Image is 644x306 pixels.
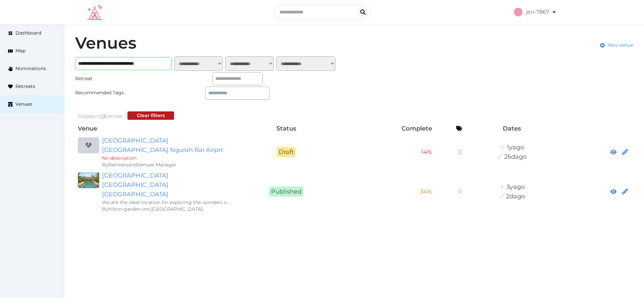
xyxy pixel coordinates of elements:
a: jen-7867 [514,3,557,21]
div: We are the ideal location for exploring the wonders of [GEOGRAPHIC_DATA]. [GEOGRAPHIC_DATA], [GEO... [102,199,231,206]
span: 8:29AM, September 22nd, 2025 [506,193,525,200]
th: Status [233,122,339,135]
span: 0 [458,188,462,195]
a: [GEOGRAPHIC_DATA] [GEOGRAPHIC_DATA] Ngurah Rai Airprt [102,136,231,155]
th: Venue [75,122,233,135]
div: Retreat [75,75,140,82]
span: Draft [277,147,296,157]
a: New venue [600,42,633,49]
div: Clear filters [137,112,165,119]
span: 9:47PM, October 11th, 2024 [507,144,524,151]
span: Venues [15,101,32,108]
div: By RetreatsAndVenues Manager [102,161,231,168]
a: [GEOGRAPHIC_DATA] [GEOGRAPHIC_DATA] [GEOGRAPHIC_DATA] [102,171,231,199]
th: Complete [339,122,435,135]
span: 0 [458,148,462,156]
th: Dates [465,122,558,135]
span: 7:28PM, December 15th, 2022 [506,183,525,191]
div: By hilton-garden-inn-[GEOGRAPHIC_DATA] [102,206,231,212]
span: 2 [103,113,106,119]
span: 7:59PM, August 29th, 2025 [504,153,527,160]
span: Map [15,47,25,54]
span: No description [102,155,137,161]
div: Recommended Tags [75,89,140,96]
h1: Venues [75,35,137,51]
div: Displaying venues [78,113,122,120]
button: Clear filters [127,111,174,120]
span: Retreats [15,83,35,90]
span: Dashboard [15,30,41,37]
span: 14 % [421,148,432,156]
span: New venue [607,42,633,49]
img: Hilton Garden Inn Bali Ngurah Rai Airport [78,172,99,188]
span: 34 % [420,188,432,195]
span: Published [269,187,304,197]
span: Nominations [15,65,46,72]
